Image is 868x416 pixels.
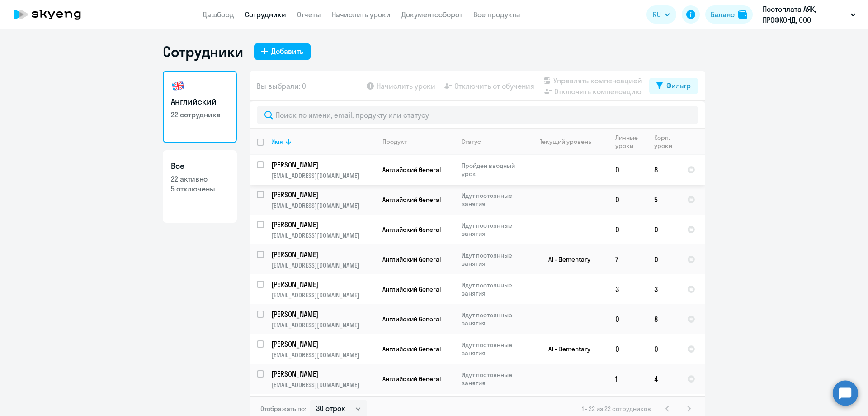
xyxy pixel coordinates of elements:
span: Отображать по: [260,405,306,413]
a: [PERSON_NAME] [271,220,375,230]
img: english [171,79,185,93]
p: [EMAIL_ADDRESS][DOMAIN_NAME] [271,201,375,210]
p: Идут постоянные занятия [462,221,524,238]
p: [EMAIL_ADDRESS][DOMAIN_NAME] [271,261,375,269]
td: 8 [647,155,680,185]
button: RU [646,5,676,24]
td: 0 [608,215,647,244]
h3: Все [171,160,229,172]
p: Идут постоянные занятия [462,341,524,357]
p: [PERSON_NAME] [271,309,373,319]
span: Английский General [382,315,441,323]
td: 0 [608,185,647,215]
p: Идут постоянные занятия [462,371,524,387]
div: Продукт [382,138,407,146]
a: [PERSON_NAME] [271,279,375,289]
td: 0 [608,155,647,185]
a: [PERSON_NAME] [271,339,375,349]
p: [PERSON_NAME] [271,190,373,200]
td: 4 [647,364,680,394]
p: Идут постоянные занятия [462,191,524,208]
span: Английский General [382,255,441,263]
p: [PERSON_NAME] [271,220,373,230]
p: Идут постоянные занятия [462,311,524,327]
span: Вы выбрали: 0 [257,81,306,91]
h1: Сотрудники [163,43,243,61]
button: Балансbalance [705,5,753,24]
div: Текущий уровень [531,138,608,146]
div: Баланс [711,9,735,20]
span: Английский General [382,345,441,353]
td: 0 [608,304,647,334]
td: A1 - Elementary [524,244,608,274]
div: Имя [271,138,283,146]
p: Идут постоянные занятия [462,251,524,268]
div: Статус [462,138,524,146]
p: [EMAIL_ADDRESS][DOMAIN_NAME] [271,321,375,329]
a: Документооборот [401,10,462,19]
span: RU [653,9,661,20]
td: 7 [608,244,647,274]
span: 1 - 22 из 22 сотрудников [582,405,651,413]
span: Английский General [382,196,441,204]
img: balance [738,10,747,19]
td: 1 [608,364,647,394]
p: [EMAIL_ADDRESS][DOMAIN_NAME] [271,381,375,389]
p: Идут постоянные занятия [462,281,524,297]
button: Добавить [254,43,311,60]
p: [EMAIL_ADDRESS][DOMAIN_NAME] [271,172,375,180]
button: Фильтр [649,78,698,94]
p: [PERSON_NAME] [271,369,373,379]
a: Английский22 сотрудника [163,71,237,143]
td: 3 [608,274,647,304]
div: Корп. уроки [654,134,679,150]
h3: Английский [171,96,229,108]
p: [EMAIL_ADDRESS][DOMAIN_NAME] [271,351,375,359]
div: Имя [271,138,375,146]
a: Начислить уроки [332,10,391,19]
span: Английский General [382,225,441,234]
input: Поиск по имени, email, продукту или статусу [257,106,698,124]
p: [PERSON_NAME] [271,249,373,259]
a: [PERSON_NAME] [271,190,375,200]
p: [EMAIL_ADDRESS][DOMAIN_NAME] [271,291,375,299]
div: Текущий уровень [540,138,591,146]
p: [PERSON_NAME] [271,279,373,289]
p: 22 активно [171,174,229,184]
p: [EMAIL_ADDRESS][DOMAIN_NAME] [271,231,375,239]
td: 8 [647,304,680,334]
a: Отчеты [297,10,321,19]
p: Постоплата АЯК, ПРОФКОНД, ООО [763,4,847,25]
div: Личные уроки [615,134,641,150]
p: [PERSON_NAME] [271,339,373,349]
div: Личные уроки [615,134,646,150]
td: 0 [647,215,680,244]
p: [PERSON_NAME] [271,160,373,170]
div: Добавить [271,46,303,57]
a: [PERSON_NAME] [271,249,375,259]
td: 0 [647,244,680,274]
p: 5 отключены [171,184,229,194]
td: 3 [647,274,680,304]
a: [PERSON_NAME] [271,160,375,170]
td: 0 [608,334,647,364]
div: Корп. уроки [654,134,674,150]
div: Статус [462,138,481,146]
button: Постоплата АЯК, ПРОФКОНД, ООО [758,4,860,25]
span: Английский General [382,285,441,293]
td: 5 [647,185,680,215]
a: Сотрудники [245,10,286,19]
td: A1 - Elementary [524,334,608,364]
div: Фильтр [666,80,691,91]
a: [PERSON_NAME] [271,309,375,319]
div: Продукт [382,138,454,146]
span: Английский General [382,375,441,383]
p: 22 сотрудника [171,110,229,120]
a: Все продукты [473,10,520,19]
p: Пройден вводный урок [462,162,524,178]
a: Дашборд [203,10,234,19]
a: [PERSON_NAME] [271,369,375,379]
a: Все22 активно5 отключены [163,150,237,223]
span: Английский General [382,166,441,174]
